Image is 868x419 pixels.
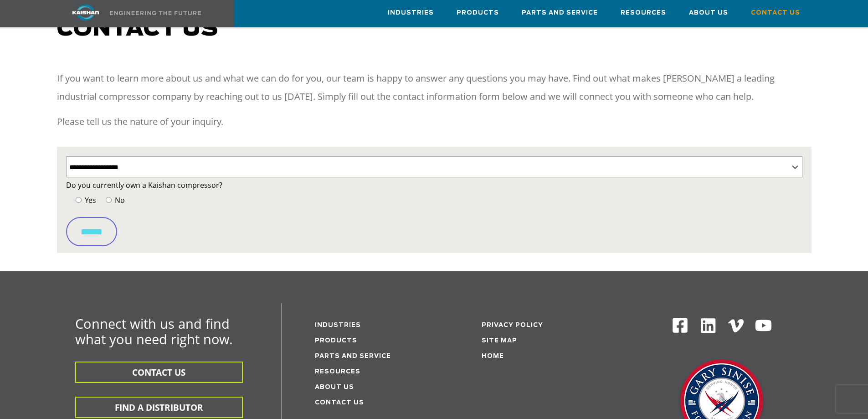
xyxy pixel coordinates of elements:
span: Contact Us [751,8,800,18]
a: Parts and service [315,353,391,359]
a: Home [482,353,504,359]
a: Industries [315,322,361,328]
a: Contact Us [751,0,800,25]
img: Engineering the future [110,11,201,15]
label: Do you currently own a Kaishan compressor? [66,179,802,191]
a: Industries [388,0,434,25]
span: Contact us [57,18,218,40]
button: CONTACT US [75,362,243,383]
span: Resources [621,8,666,18]
img: Facebook [672,317,688,334]
a: Parts and Service [522,0,598,25]
span: Connect with us and find what you need right now. [75,315,233,348]
a: About Us [315,384,354,390]
input: Yes [76,197,82,203]
a: Contact Us [315,400,364,406]
a: Products [315,338,357,344]
span: Parts and Service [522,8,598,18]
a: Resources [621,0,666,25]
p: Please tell us the nature of your inquiry. [57,113,812,131]
button: FIND A DISTRIBUTOR [75,397,243,418]
span: Products [457,8,499,18]
span: Industries [388,8,434,18]
span: No [113,195,125,205]
input: No [106,197,112,203]
span: Yes [83,195,96,205]
img: Linkedin [699,317,717,335]
a: Resources [315,369,360,375]
a: Privacy Policy [482,322,543,328]
a: About Us [689,0,728,25]
img: Vimeo [728,319,744,332]
a: Site Map [482,338,517,344]
form: Contact form [66,179,802,246]
span: About Us [689,8,728,18]
a: Products [457,0,499,25]
img: kaishan logo [51,5,120,21]
img: Youtube [755,317,772,335]
p: If you want to learn more about us and what we can do for you, our team is happy to answer any qu... [57,69,812,106]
